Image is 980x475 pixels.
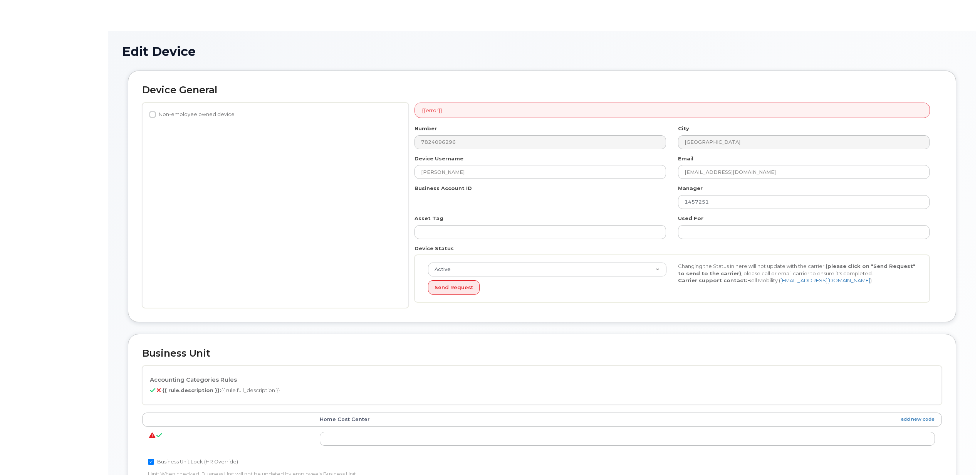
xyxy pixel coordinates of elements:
[780,277,870,283] a: [EMAIL_ADDRESS][DOMAIN_NAME]
[313,413,942,426] th: Home Cost Center
[414,125,437,132] label: Number
[149,110,235,119] label: Non-employee owned device
[678,277,747,283] strong: Carrier support contact:
[414,155,463,162] label: Device Username
[414,245,454,252] label: Device Status
[414,103,930,118] div: {{error}}
[149,111,156,118] input: Non-employee owned device
[901,416,935,423] a: add new code
[148,457,238,467] label: Business Unit Lock (HR Override)
[142,85,942,96] h2: Device General
[678,195,930,209] input: Select manager
[678,215,703,222] label: Used For
[678,185,703,192] label: Manager
[150,387,934,394] p: {{ rule.full_description }}
[428,280,480,295] button: Send Request
[414,215,443,222] label: Asset Tag
[150,377,934,383] h4: Accounting Categories Rules
[414,185,472,192] label: Business Account ID
[672,263,922,284] div: Changing the Status in here will not update with the carrier, , please call or email carrier to e...
[142,348,942,359] h2: Business Unit
[148,459,154,465] input: Business Unit Lock (HR Override)
[678,263,915,276] strong: (please click on "Send Request" to send to the carrier)
[122,45,962,58] h1: Edit Device
[678,155,693,162] label: Email
[162,387,221,393] b: {{ rule.description }}:
[678,125,689,132] label: City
